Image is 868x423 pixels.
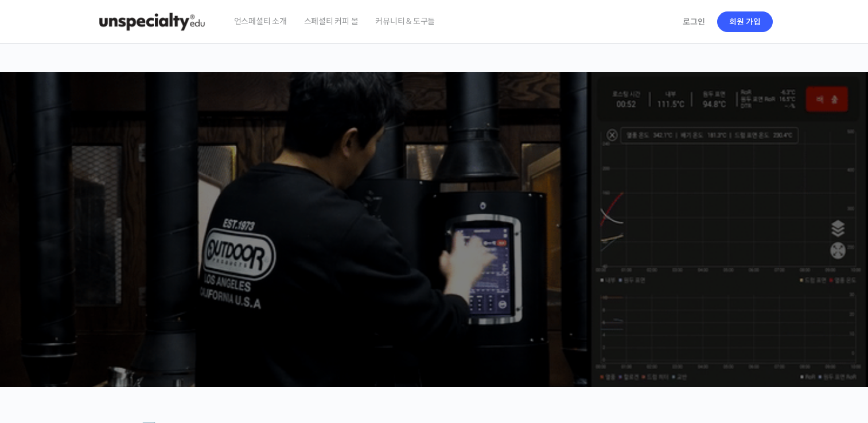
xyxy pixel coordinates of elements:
p: 시간과 장소에 구애받지 않고, 검증된 커리큘럼으로 [11,238,857,254]
a: 로그인 [676,9,712,35]
p: [PERSON_NAME]을 다하는 당신을 위해, 최고와 함께 만든 커피 클래스 [11,175,857,233]
a: 회원 가입 [717,11,773,32]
